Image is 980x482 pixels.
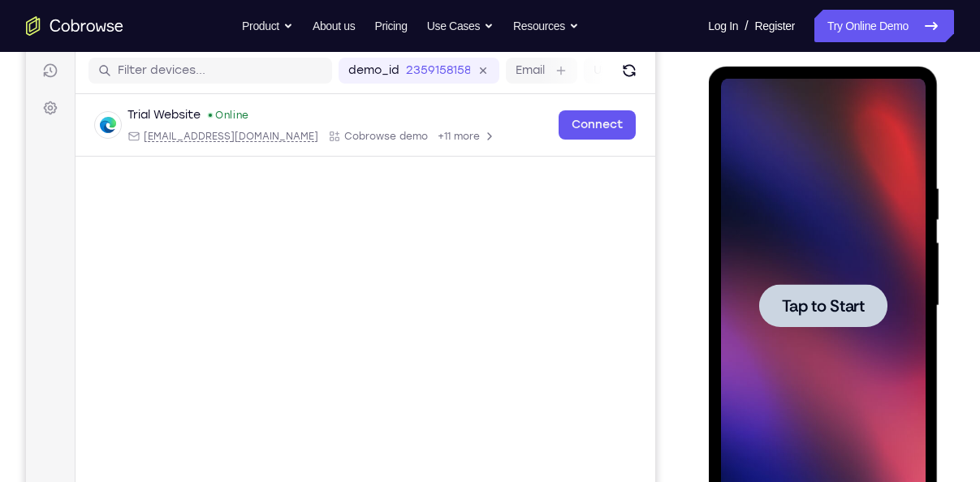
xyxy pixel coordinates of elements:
[26,16,123,36] a: Go to the home page
[513,10,579,42] button: Resources
[708,10,738,42] a: Log In
[318,121,402,134] span: Cobrowse demo
[745,16,748,36] span: /
[322,54,373,70] label: demo_id
[412,121,454,134] span: +11 more
[73,231,156,247] span: Tap to Start
[490,54,519,70] label: Email
[50,85,629,148] div: Open device details
[313,10,355,42] a: About us
[181,100,223,113] div: Online
[63,10,151,36] h1: Connect
[50,217,179,260] button: Tap to Start
[374,10,407,42] a: Pricing
[101,98,175,114] div: Trial Website
[101,121,292,134] div: Email
[590,49,616,75] button: Refresh
[92,54,296,70] input: Filter devices...
[183,105,186,108] div: New devices found.
[242,10,293,42] button: Product
[814,10,954,42] a: Try Online Demo
[568,54,609,70] label: User ID
[755,10,795,42] a: Register
[427,10,494,42] button: Use Cases
[302,121,402,134] div: App
[118,121,292,134] span: web@example.com
[533,101,610,131] a: Connect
